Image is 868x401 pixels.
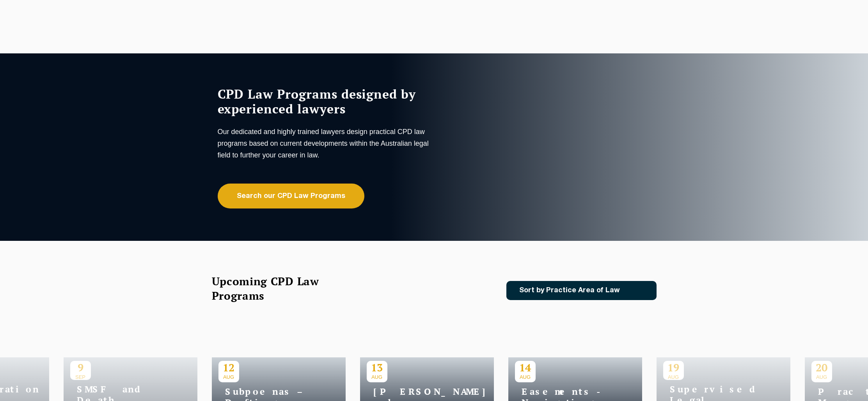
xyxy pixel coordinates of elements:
h1: CPD Law Programs designed by experienced lawyers [218,87,432,116]
p: 12 [218,361,239,374]
a: Sort by Practice Area of Law [506,281,657,300]
a: Search our CPD Law Programs [218,184,364,208]
h2: Upcoming CPD Law Programs [212,274,339,303]
span: AUG [218,374,239,380]
span: AUG [515,374,536,380]
span: AUG [367,374,387,380]
img: Icon [632,287,641,294]
p: Our dedicated and highly trained lawyers design practical CPD law programs based on current devel... [218,126,432,161]
p: 13 [367,361,387,374]
p: 14 [515,361,536,374]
